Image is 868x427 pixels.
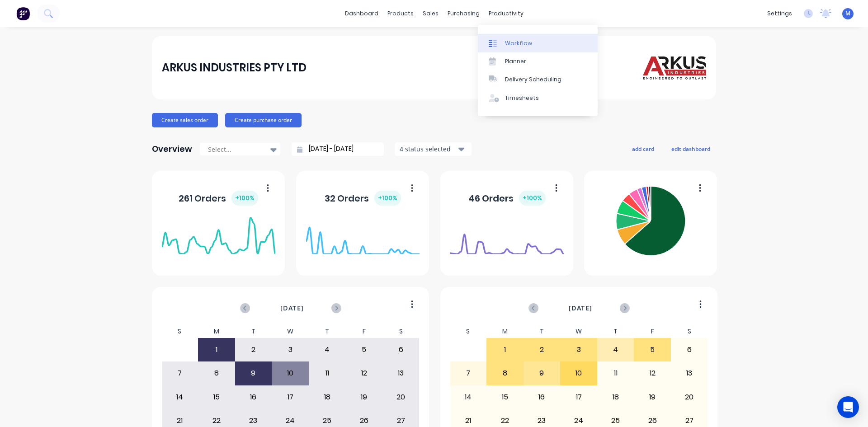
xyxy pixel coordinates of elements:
button: add card [626,143,660,155]
div: 18 [309,386,345,408]
div: 6 [383,338,419,361]
div: 4 status selected [400,144,457,154]
div: 10 [561,362,597,385]
div: Planner [505,57,526,66]
div: 5 [634,338,670,361]
div: 1 [198,338,235,361]
div: 13 [671,362,708,385]
div: + 100 % [374,191,401,206]
button: 4 status selected [395,142,472,156]
div: 3 [272,338,308,361]
div: 14 [162,386,198,408]
div: 5 [346,338,382,361]
div: Timesheets [505,94,539,102]
div: 8 [487,362,523,385]
div: 7 [450,362,486,385]
a: Delivery Scheduling [478,70,598,89]
div: + 100 % [231,191,258,206]
div: 15 [487,386,523,408]
div: 20 [383,386,419,408]
div: 17 [561,386,597,408]
button: Create sales order [152,113,218,127]
div: Overview [152,140,192,158]
div: 3 [561,338,597,361]
button: Create purchase order [225,113,302,127]
span: [DATE] [280,303,304,313]
div: 12 [346,362,382,385]
div: 10 [272,362,308,385]
div: 4 [598,338,634,361]
div: 16 [236,386,272,408]
div: 9 [236,362,272,385]
div: Workflow [505,39,532,47]
div: F [634,325,671,338]
div: 2 [236,338,272,361]
div: M [198,325,235,338]
div: M [486,325,524,338]
div: T [309,325,346,338]
div: Open Intercom Messenger [837,396,859,418]
div: 7 [162,362,198,385]
img: ARKUS INDUSTRIES PTY LTD [643,51,706,84]
div: F [345,325,382,338]
div: sales [418,7,443,20]
div: S [382,325,420,338]
div: products [383,7,418,20]
div: 11 [598,362,634,385]
div: 32 Orders [325,191,401,206]
div: settings [763,7,797,20]
div: 16 [524,386,560,408]
div: W [560,325,597,338]
div: 12 [634,362,670,385]
span: M [845,9,850,18]
div: 2 [524,338,560,361]
div: T [235,325,272,338]
div: W [272,325,309,338]
div: 19 [634,386,670,408]
button: edit dashboard [665,143,716,155]
div: 14 [450,386,486,408]
div: ARKUS INDUSTRIES PTY LTD [162,59,307,77]
div: S [671,325,708,338]
div: 8 [198,362,235,385]
div: T [597,325,634,338]
div: 20 [671,386,708,408]
div: 46 Orders [468,191,546,206]
div: 6 [671,338,708,361]
div: 11 [309,362,345,385]
div: purchasing [443,7,484,20]
div: + 100 % [519,191,546,206]
div: T [524,325,561,338]
div: 17 [272,386,308,408]
div: 19 [346,386,382,408]
a: Timesheets [478,89,598,107]
a: Planner [478,52,598,70]
a: Workflow [478,34,598,52]
div: S [161,325,198,338]
div: 18 [598,386,634,408]
div: 4 [309,338,345,361]
div: productivity [484,7,528,20]
div: 15 [198,386,235,408]
div: 13 [383,362,419,385]
div: S [450,325,487,338]
a: dashboard [340,7,383,20]
div: 9 [524,362,560,385]
div: 1 [487,338,523,361]
img: Factory [16,7,30,20]
div: Delivery Scheduling [505,75,561,84]
div: 261 Orders [179,191,258,206]
span: [DATE] [569,303,592,313]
